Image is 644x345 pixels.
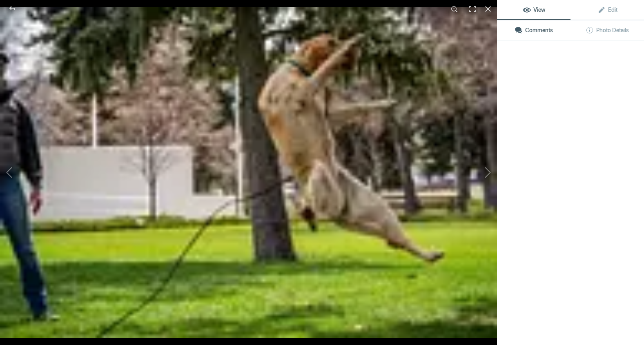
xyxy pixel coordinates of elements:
span: Comments [515,27,553,33]
a: Comments [497,20,570,40]
a: Photo Details [570,20,644,40]
button: Next (arrow right) [436,110,497,234]
span: View [523,7,545,13]
span: Edit [597,7,617,13]
span: Photo Details [586,27,629,33]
